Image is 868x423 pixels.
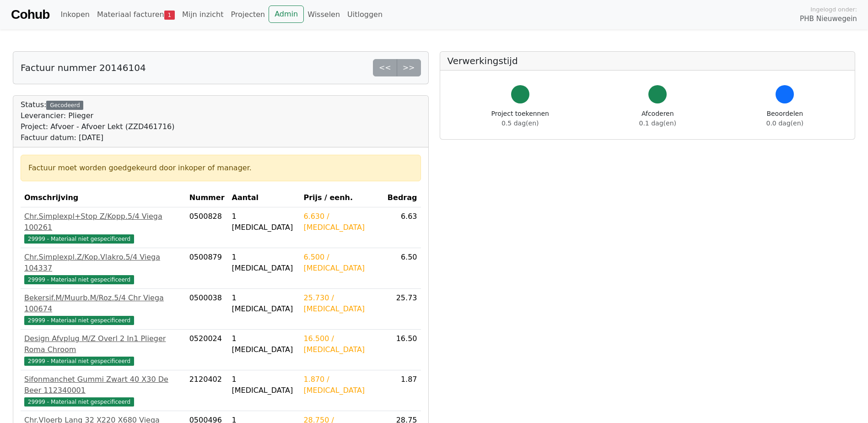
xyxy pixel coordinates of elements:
div: Leverancier: Plieger [21,110,175,121]
span: PHB Nieuwegein [800,14,857,24]
span: 29999 - Materiaal niet gespecificeerd [24,234,134,244]
div: Chr.Simplexpl.Z/Kop.Vlakro.5/4 Viega 104337 [24,252,182,274]
div: Status: [21,99,175,143]
div: Bekersif.M/Muurb.M/Roz.5/4 Chr Viega 100674 [24,293,182,315]
th: Nummer [186,189,228,207]
div: 1 [MEDICAL_DATA] [232,252,297,274]
span: 0.5 dag(en) [501,119,539,127]
th: Aantal [228,189,300,207]
div: 1.870 / [MEDICAL_DATA] [303,374,380,396]
div: Sifonmanchet Gummi Zwart 40 X30 De Beer 112340001 [24,374,182,396]
th: Omschrijving [21,189,186,207]
th: Bedrag [384,189,421,207]
td: 2120402 [186,370,228,411]
div: Factuur datum: [DATE] [21,132,175,143]
a: Chr.Simplexpl.Z/Kop.Vlakro.5/4 Viega 10433729999 - Materiaal niet gespecificeerd [24,252,182,285]
td: 0500038 [186,289,228,330]
div: 16.500 / [MEDICAL_DATA] [303,333,380,355]
a: Admin [269,5,304,23]
div: Gecodeerd [46,101,83,110]
a: Mijn inzicht [178,5,227,24]
div: Factuur moet worden goedgekeurd door inkoper of manager. [28,163,413,174]
div: 1 [MEDICAL_DATA] [232,293,297,315]
a: Chr.Simplexpl+Stop Z/Kopp.5/4 Viega 10026129999 - Materiaal niet gespecificeerd [24,211,182,244]
div: Project toekennen [491,109,549,128]
a: Inkopen [57,5,93,24]
h5: Verwerkingstijd [447,55,848,66]
td: 0500828 [186,207,228,248]
span: 0.0 dag(en) [766,119,803,127]
div: 6.630 / [MEDICAL_DATA] [303,211,380,233]
td: 0500879 [186,248,228,289]
span: 0.1 dag(en) [639,119,676,127]
span: 29999 - Materiaal niet gespecificeerd [24,316,134,325]
span: 29999 - Materiaal niet gespecificeerd [24,275,134,284]
div: 6.500 / [MEDICAL_DATA] [303,252,380,274]
td: 1.87 [384,370,421,411]
div: Design Afvplug M/Z Overl 2 In1 Plieger Roma Chroom [24,333,182,355]
div: 1 [MEDICAL_DATA] [232,374,297,396]
a: Uitloggen [344,5,386,24]
a: Materiaal facturen1 [93,5,178,24]
div: Project: Afvoer - Afvoer Lekt (ZZD461716) [21,121,175,132]
div: Beoordelen [766,109,803,128]
td: 6.63 [384,207,421,248]
a: Design Afvplug M/Z Overl 2 In1 Plieger Roma Chroom29999 - Materiaal niet gespecificeerd [24,333,182,366]
a: Bekersif.M/Muurb.M/Roz.5/4 Chr Viega 10067429999 - Materiaal niet gespecificeerd [24,293,182,325]
span: 29999 - Materiaal niet gespecificeerd [24,397,134,407]
td: 6.50 [384,248,421,289]
a: Cohub [11,4,49,26]
span: Ingelogd onder: [810,5,857,14]
span: 29999 - Materiaal niet gespecificeerd [24,357,134,366]
th: Prijs / eenh. [300,189,383,207]
a: Sifonmanchet Gummi Zwart 40 X30 De Beer 11234000129999 - Materiaal niet gespecificeerd [24,374,182,407]
h5: Factuur nummer 20146104 [21,62,146,73]
div: Afcoderen [639,109,676,128]
span: 1 [164,11,175,20]
a: Projecten [227,5,269,24]
div: Chr.Simplexpl+Stop Z/Kopp.5/4 Viega 100261 [24,211,182,233]
div: 1 [MEDICAL_DATA] [232,333,297,355]
a: Wisselen [304,5,344,24]
div: 1 [MEDICAL_DATA] [232,211,297,233]
td: 25.73 [384,289,421,330]
div: 25.730 / [MEDICAL_DATA] [303,293,380,315]
td: 0520024 [186,330,228,370]
td: 16.50 [384,330,421,370]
